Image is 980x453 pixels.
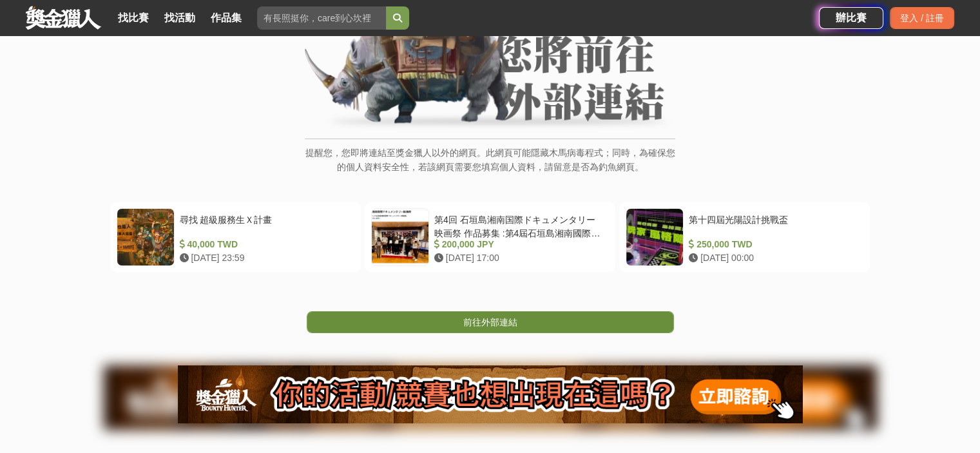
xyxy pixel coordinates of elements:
[178,365,803,423] img: 905fc34d-8193-4fb2-a793-270a69788fd0.png
[434,251,604,265] div: [DATE] 17:00
[257,6,386,30] input: 有長照挺你，care到心坎裡！青春出手，拍出照顧 影音徵件活動
[206,9,247,27] a: 作品集
[434,238,604,251] div: 200,000 JPY
[180,238,349,251] div: 40,000 TWD
[113,9,154,27] a: 找比賽
[180,213,349,238] div: 尋找 超級服務生Ｘ計畫
[307,311,674,333] a: 前往外部連結
[689,251,858,265] div: [DATE] 00:00
[619,202,870,273] a: 第十四屆光陽設計挑戰盃 250,000 TWD [DATE] 00:00
[180,251,349,265] div: [DATE] 23:59
[110,202,361,273] a: 尋找 超級服務生Ｘ計畫 40,000 TWD [DATE] 23:59
[689,213,858,238] div: 第十四屆光陽設計挑戰盃
[819,7,883,29] a: 辦比賽
[305,146,675,188] p: 提醒您，您即將連結至獎金獵人以外的網頁。此網頁可能隱藏木馬病毒程式；同時，為確保您的個人資料安全性，若該網頁需要您填寫個人資料，請留意是否為釣魚網頁。
[434,213,604,238] div: 第4回 石垣島湘南国際ドキュメンタリー映画祭 作品募集 :第4屆石垣島湘南國際紀錄片電影節作品徵集
[463,317,517,327] span: 前往外部連結
[890,7,954,29] div: 登入 / 註冊
[159,9,200,27] a: 找活動
[365,202,615,273] a: 第4回 石垣島湘南国際ドキュメンタリー映画祭 作品募集 :第4屆石垣島湘南國際紀錄片電影節作品徵集 200,000 JPY [DATE] 17:00
[689,238,858,251] div: 250,000 TWD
